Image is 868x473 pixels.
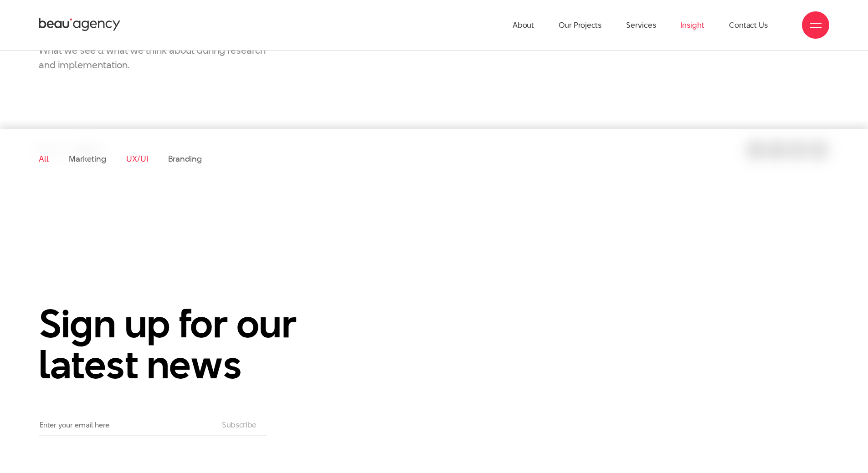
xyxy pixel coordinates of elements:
input: Enter your email here [39,415,212,435]
h2: Sign up for our latest news [39,303,355,385]
p: What we see & what we think about during research and implementation. [39,43,267,72]
a: Branding [168,153,202,164]
a: Marketing [69,153,106,164]
a: UX/UI [126,153,148,164]
input: Subscribe [219,421,259,429]
a: All [39,153,49,164]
